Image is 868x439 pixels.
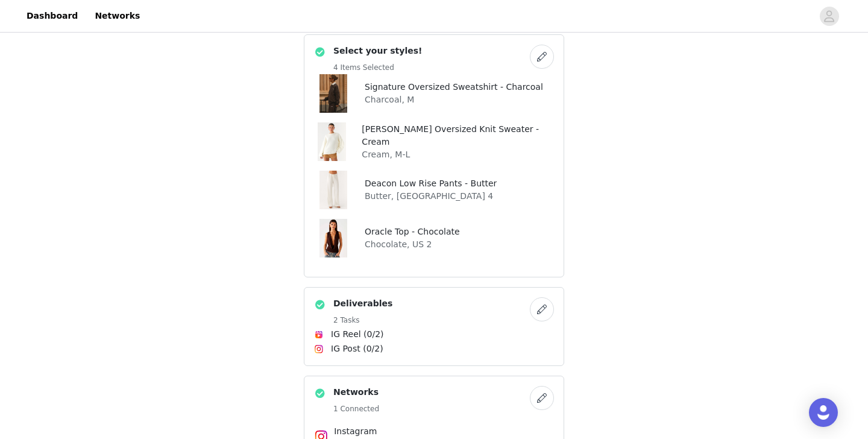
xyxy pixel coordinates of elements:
h4: Deacon Low Rise Pants - Butter [365,177,497,190]
p: Charcoal, M [365,93,543,106]
h4: Signature Oversized Sweatshirt - Charcoal [365,81,543,93]
span: IG Post (0/2) [331,343,383,355]
img: Deacon Low Rise Pants - Butter [319,171,347,209]
p: Butter, [GEOGRAPHIC_DATA] 4 [365,190,497,203]
div: Select your styles! [304,34,564,277]
h5: 1 Connected [333,403,379,414]
h4: Deliverables [333,297,392,310]
h5: 4 Items Selected [333,62,422,73]
img: Instagram Icon [314,344,324,354]
p: Cream, M-L [362,148,554,161]
div: avatar [823,7,835,26]
h5: 2 Tasks [333,315,392,326]
span: IG Reel (0/2) [331,328,384,341]
a: Networks [87,2,147,30]
h4: Select your styles! [333,45,422,57]
p: Chocolate, US 2 [365,238,460,251]
a: Dashboard [19,2,85,30]
div: Open Intercom Messenger [809,398,838,427]
img: Jack Oversized Knit Sweater - Cream [318,122,345,161]
img: Signature Oversized Sweatshirt - Charcoal [319,74,347,113]
h4: Networks [333,386,379,399]
img: Instagram Reels Icon [314,330,324,340]
div: Deliverables [304,287,564,366]
img: Oracle Top - Chocolate [319,219,348,257]
h4: Instagram [334,425,534,438]
h4: [PERSON_NAME] Oversized Knit Sweater - Cream [362,123,554,148]
h4: Oracle Top - Chocolate [365,226,460,238]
